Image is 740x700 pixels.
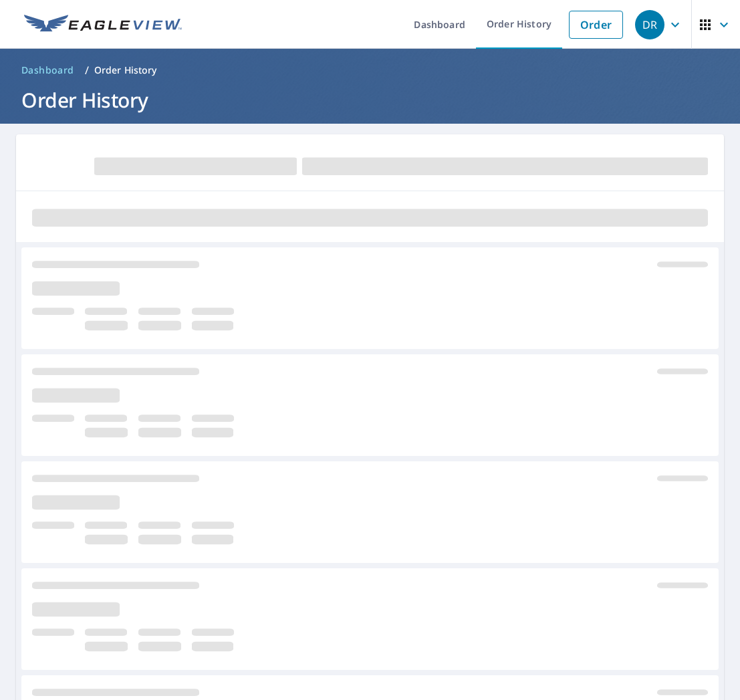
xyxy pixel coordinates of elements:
[85,62,89,78] li: /
[16,86,724,114] h1: Order History
[16,60,80,81] a: Dashboard
[21,64,74,77] span: Dashboard
[635,10,664,39] div: DR
[94,64,157,77] p: Order History
[569,11,623,39] a: Order
[16,60,724,81] nav: breadcrumb
[24,15,182,35] img: EV Logo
